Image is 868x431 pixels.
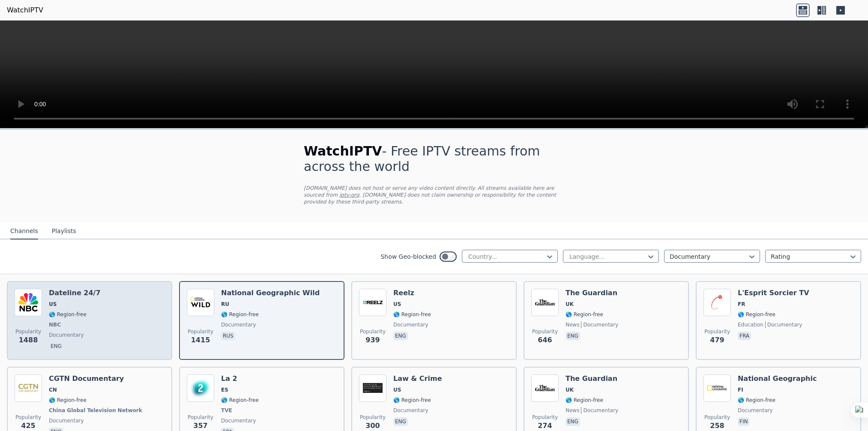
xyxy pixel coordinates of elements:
span: FI [738,386,743,393]
span: education [738,321,763,328]
span: 1488 [19,335,38,345]
span: documentary [221,417,256,424]
span: documentary [393,321,428,328]
span: 🌎 Region-free [566,311,603,318]
img: Reelz [359,289,386,316]
span: 1415 [191,335,210,345]
h6: National Geographic Wild [221,289,320,297]
span: 646 [538,335,552,345]
p: eng [49,342,63,350]
span: ES [221,386,228,393]
button: Channels [10,223,38,239]
span: documentary [581,321,618,328]
span: 274 [538,421,552,431]
span: NBC [49,321,61,328]
img: The Guardian [531,289,559,316]
span: US [49,301,57,308]
span: 🌎 Region-free [738,311,775,318]
span: Popularity [188,328,213,335]
span: US [393,386,401,393]
span: 357 [193,421,207,431]
a: iptv-org [339,192,359,198]
span: Popularity [15,328,41,335]
span: China Global Television Network [49,407,142,414]
span: 🌎 Region-free [221,397,259,404]
a: WatchIPTV [7,5,43,15]
span: Popularity [360,328,386,335]
span: Popularity [188,414,213,421]
p: eng [566,417,580,426]
p: rus [221,332,235,340]
span: 939 [365,335,380,345]
span: UK [566,386,574,393]
span: 🌎 Region-free [49,311,87,318]
span: 🌎 Region-free [49,397,87,404]
span: 479 [710,335,724,345]
h1: - Free IPTV streams from across the world [304,144,564,174]
span: 🌎 Region-free [221,311,259,318]
span: documentary [581,407,618,414]
img: L'Esprit Sorcier TV [703,289,731,316]
span: 300 [365,421,380,431]
h6: CGTN Documentary [49,374,144,383]
h6: L'Esprit Sorcier TV [738,289,809,297]
span: 258 [710,421,724,431]
img: Dateline 24/7 [15,289,42,316]
span: documentary [49,332,84,338]
span: documentary [49,417,84,424]
span: 425 [21,421,35,431]
img: The Guardian [531,374,559,402]
span: 🌎 Region-free [393,397,431,404]
span: Popularity [360,414,386,421]
img: CGTN Documentary [15,374,42,402]
p: fra [738,332,751,340]
p: eng [393,332,408,340]
h6: National Geographic [738,374,817,383]
button: Playlists [52,223,76,239]
span: Popularity [532,328,558,335]
img: National Geographic Wild [187,289,214,316]
span: news [566,407,579,414]
span: WatchIPTV [304,144,382,159]
label: Show Geo-blocked [380,252,436,261]
span: RU [221,301,229,308]
h6: The Guardian [566,289,618,297]
p: eng [393,417,408,426]
img: La 2 [187,374,214,402]
span: news [566,321,579,328]
span: Popularity [704,328,730,335]
span: Popularity [532,414,558,421]
h6: Dateline 24/7 [49,289,101,297]
span: FR [738,301,745,308]
img: Law & Crime [359,374,386,402]
span: Popularity [15,414,41,421]
span: US [393,301,401,308]
h6: La 2 [221,374,259,383]
h6: Law & Crime [393,374,442,383]
p: fin [738,417,749,426]
span: documentary [738,407,773,414]
span: 🌎 Region-free [393,311,431,318]
h6: Reelz [393,289,431,297]
span: Popularity [704,414,730,421]
h6: The Guardian [566,374,618,383]
span: CN [49,386,57,393]
span: UK [566,301,574,308]
span: 🌎 Region-free [738,397,775,404]
span: documentary [393,407,428,414]
span: TVE [221,407,232,414]
span: documentary [765,321,802,328]
span: documentary [221,321,256,328]
p: eng [566,332,580,340]
p: [DOMAIN_NAME] does not host or serve any video content directly. All streams available here are s... [304,185,564,205]
span: 🌎 Region-free [566,397,603,404]
img: National Geographic [703,374,731,402]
